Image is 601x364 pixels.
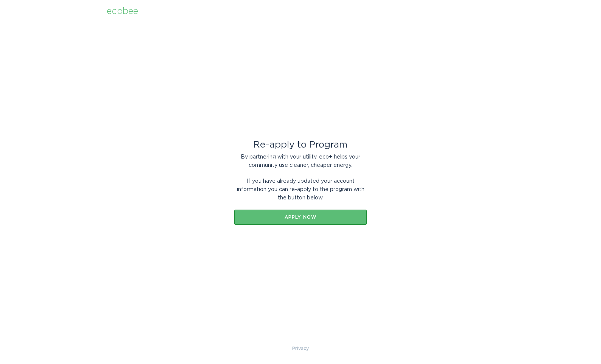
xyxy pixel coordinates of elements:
div: Re-apply to Program [234,141,367,149]
button: Apply now [234,210,367,225]
a: Privacy Policy & Terms of Use [292,344,309,353]
div: By partnering with your utility, eco+ helps your community use cleaner, cheaper energy. [234,153,367,170]
div: Apply now [238,215,363,219]
div: ecobee [107,7,138,16]
div: If you have already updated your account information you can re-apply to the program with the but... [234,177,367,202]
